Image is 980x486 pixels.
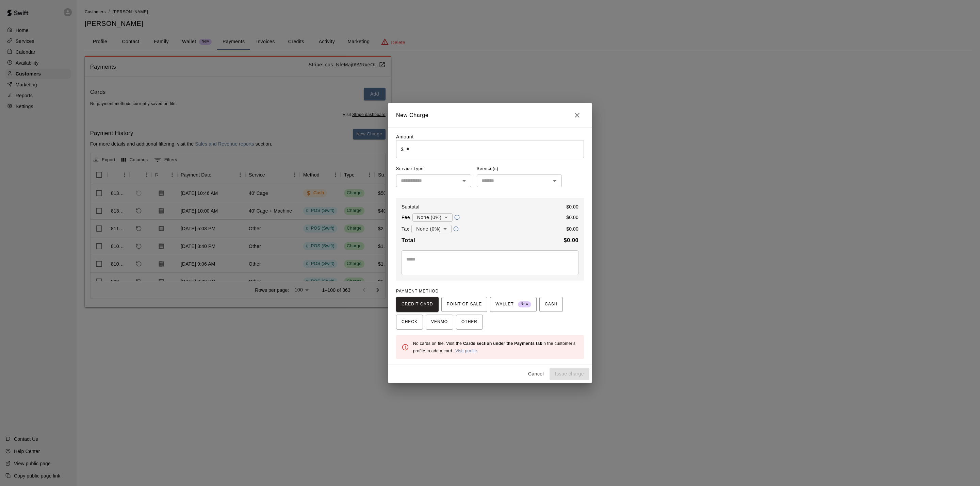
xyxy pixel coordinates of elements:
b: $ 0.00 [564,237,578,243]
span: PAYMENT METHOD [396,289,439,294]
button: VENMO [426,315,453,330]
button: CASH [539,297,563,312]
p: $ [401,146,404,153]
button: Open [459,176,469,186]
b: Total [402,237,415,243]
span: OTHER [461,317,477,328]
button: POINT OF SALE [441,297,487,312]
button: WALLET New [490,297,537,312]
button: CHECK [396,315,423,330]
span: Service(s) [477,164,499,174]
div: None (0%) [412,211,453,224]
div: None (0%) [411,223,452,235]
button: Open [550,176,559,186]
h2: New Charge [388,103,592,128]
span: VENMO [431,317,448,328]
p: Tax [402,225,409,232]
span: CASH [545,299,557,310]
p: Subtotal [402,203,420,210]
button: Close [570,108,584,122]
b: Cards section under the Payments tab [463,341,542,346]
p: $ 0.00 [566,214,578,221]
span: POINT OF SALE [447,299,482,310]
label: Amount [396,134,414,139]
p: $ 0.00 [566,203,578,210]
span: CREDIT CARD [402,299,433,310]
span: No cards on file. Visit the in the customer's profile to add a card. [413,341,575,353]
a: Visit profile [455,349,477,353]
p: Fee [402,214,410,221]
p: $ 0.00 [566,225,578,232]
button: OTHER [456,315,483,330]
span: New [518,300,531,309]
span: WALLET [495,299,531,310]
span: Service Type [396,164,471,174]
span: CHECK [402,317,418,328]
button: Cancel [525,368,547,380]
button: CREDIT CARD [396,297,439,312]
